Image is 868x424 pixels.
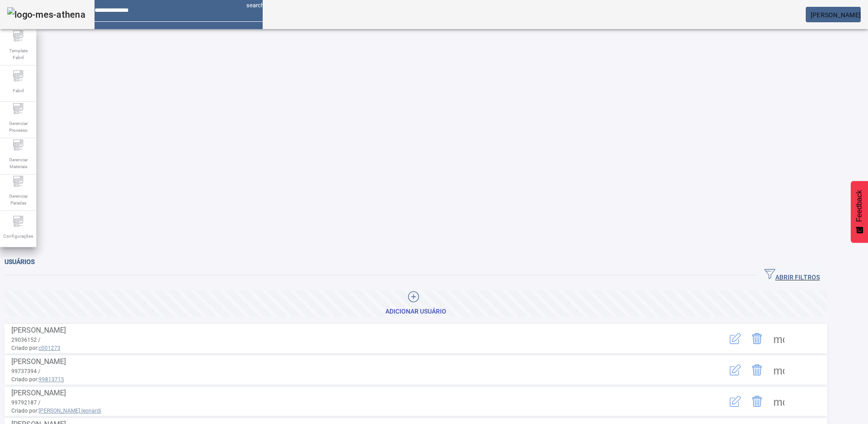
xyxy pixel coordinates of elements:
[11,399,40,406] span: 99792187 /
[11,375,689,384] span: Criado por:
[768,328,790,349] button: Mais
[746,359,768,381] button: Delete
[11,407,689,415] span: Criado por:
[855,190,863,222] span: Feedback
[39,345,60,351] span: c001273
[5,190,32,209] span: Gerenciar Paradas
[5,290,827,317] button: Adicionar Usuário
[5,154,32,173] span: Gerenciar Materiais
[0,230,36,242] span: Configurações
[10,85,26,97] span: Fabril
[746,390,768,412] button: Delete
[11,357,66,366] span: [PERSON_NAME]
[7,7,85,22] img: logo-mes-athena
[768,359,790,381] button: Mais
[764,269,820,282] span: ABRIR FILTROS
[768,390,790,412] button: Mais
[5,258,35,265] span: Usuários
[39,376,64,383] span: 99813715
[11,337,40,343] span: 29036152 /
[746,328,768,349] button: Delete
[811,11,861,19] span: [PERSON_NAME]
[851,181,868,243] button: Feedback - Mostrar pesquisa
[11,344,689,352] span: Criado por:
[5,117,32,136] span: Gerenciar Processo
[39,408,101,414] span: [PERSON_NAME].leonardi
[11,326,66,334] span: [PERSON_NAME]
[385,307,446,316] div: Adicionar Usuário
[11,368,40,374] span: 99737394 /
[757,267,827,284] button: ABRIR FILTROS
[11,389,66,397] span: [PERSON_NAME]
[5,45,32,64] span: Template Fabril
